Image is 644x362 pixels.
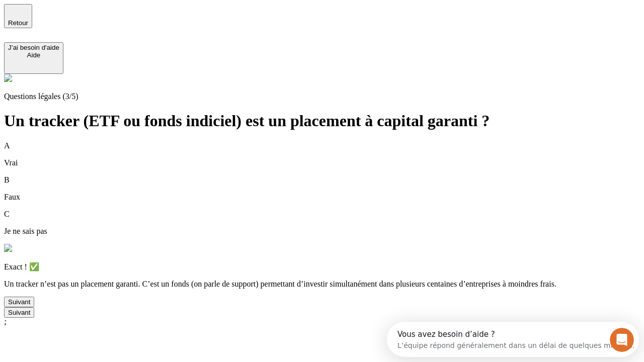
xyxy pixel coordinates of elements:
p: Je ne sais pas [4,227,640,236]
h1: Un tracker (ETF ou fonds indiciel) est un placement à capital garanti ? [4,112,640,130]
div: L’équipe répond généralement dans un délai de quelques minutes. [11,17,248,27]
p: C [4,210,640,219]
p: Questions légales (3/5) [4,92,640,101]
button: Retour [4,4,32,28]
iframe: Intercom live chat discovery launcher [387,322,639,357]
img: alexis.png [4,74,12,82]
div: Aide [8,51,59,59]
div: Suivant [8,309,30,316]
p: A [4,141,640,150]
button: Suivant [4,297,34,307]
button: Suivant [4,307,34,318]
div: ; [4,318,640,326]
p: Un tracker n’est pas un placement garanti. C’est un fonds (on parle de support) permettant d’inve... [4,280,640,289]
p: Faux [4,193,640,202]
div: Vous avez besoin d’aide ? [11,9,248,17]
img: alexis.png [4,244,12,252]
div: J’ai besoin d'aide [8,44,59,51]
div: Ouvrir le Messenger Intercom [4,4,277,32]
iframe: Intercom live chat [610,328,634,352]
div: Suivant [8,298,30,306]
p: Vrai [4,158,640,167]
p: Exact ! ✅ [4,262,640,271]
button: J’ai besoin d'aideAide [4,42,63,74]
span: Retour [8,19,28,27]
p: B [4,175,640,185]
